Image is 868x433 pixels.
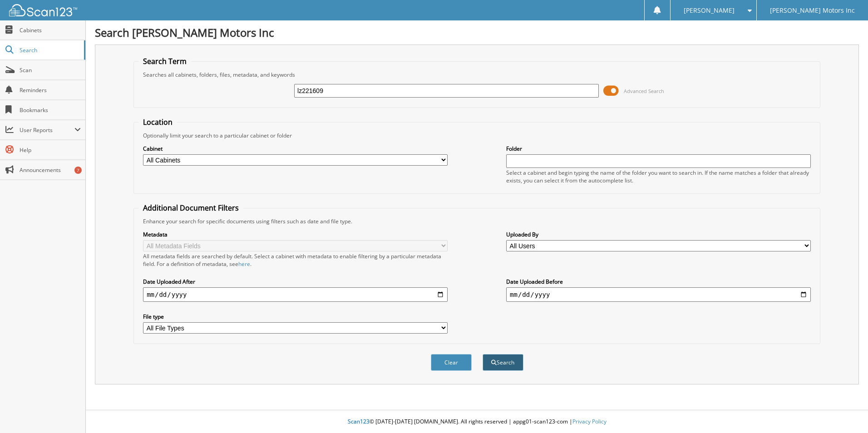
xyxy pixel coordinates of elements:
[20,126,74,134] span: User Reports
[20,26,81,34] span: Cabinets
[238,260,250,268] a: here
[143,287,448,302] input: start
[143,278,448,285] label: Date Uploaded After
[138,71,815,79] div: Searches all cabinets, folders, files, metadata, and keywords
[20,106,81,114] span: Bookmarks
[506,278,811,285] label: Date Uploaded Before
[138,56,191,66] legend: Search Term
[143,313,448,320] label: File type
[143,252,448,268] div: All metadata fields are searched by default. Select a cabinet with metadata to enable filtering b...
[20,86,81,94] span: Reminders
[138,117,177,127] legend: Location
[823,389,868,433] iframe: Chat Widget
[348,418,370,425] span: Scan123
[572,418,607,425] a: Privacy Policy
[20,46,79,54] span: Search
[143,231,448,238] label: Metadata
[431,354,472,371] button: Clear
[9,4,77,16] img: scan123-logo-white.svg
[86,411,868,433] div: © [DATE]-[DATE] [DOMAIN_NAME]. All rights reserved | appg01-scan123-com |
[506,231,811,238] label: Uploaded By
[20,66,81,74] span: Scan
[138,203,243,213] legend: Additional Document Filters
[20,146,81,154] span: Help
[138,132,815,139] div: Optionally limit your search to a particular cabinet or folder
[506,145,811,153] label: Folder
[506,287,811,302] input: end
[483,354,523,371] button: Search
[95,25,859,40] h1: Search [PERSON_NAME] Motors Inc
[74,167,82,174] div: 7
[138,217,815,225] div: Enhance your search for specific documents using filters such as date and file type.
[20,166,81,174] span: Announcements
[506,169,811,184] div: Select a cabinet and begin typing the name of the folder you want to search in. If the name match...
[624,88,664,94] span: Advanced Search
[770,8,855,13] span: [PERSON_NAME] Motors Inc
[143,145,448,153] label: Cabinet
[684,8,735,13] span: [PERSON_NAME]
